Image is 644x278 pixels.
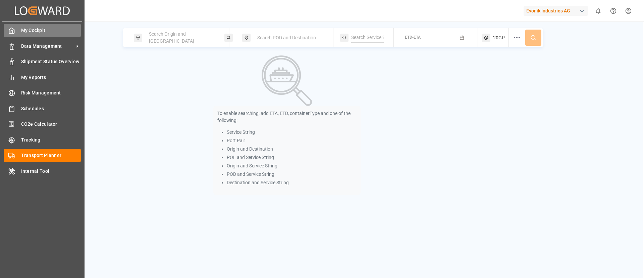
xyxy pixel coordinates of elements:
[21,43,74,50] span: Data Management
[4,118,81,131] a: CO2e Calculator
[217,110,357,124] p: To enable searching, add ETA, ETD, containerType and one of the following:
[21,58,81,65] span: Shipment Status Overview
[149,31,194,44] span: Search Origin and [GEOGRAPHIC_DATA]
[227,146,357,153] li: Origin and Destination
[227,171,357,178] li: POD and Service String
[21,168,81,175] span: Internal Tool
[21,136,81,144] span: Tracking
[4,149,81,162] a: Transport Planner
[405,35,421,40] span: ETD-ETA
[4,71,81,84] a: My Reports
[606,3,621,18] button: Help Center
[493,34,505,41] span: 20GP
[21,121,81,128] span: CO2e Calculator
[257,35,316,40] span: Search POD and Destination
[4,24,81,37] a: My Cockpit
[398,31,474,44] button: ETD-ETA
[4,55,81,68] a: Shipment Status Overview
[4,133,81,146] a: Tracking
[227,162,357,169] li: Origin and Service String
[4,102,81,115] a: Schedules
[4,164,81,177] a: Internal Tool
[591,3,606,18] button: show 0 new notifications
[21,152,81,159] span: Transport Planner
[227,129,357,136] li: Service String
[21,105,81,112] span: Schedules
[21,27,81,34] span: My Cockpit
[262,55,312,106] img: Search
[227,154,357,161] li: POL and Service String
[4,86,81,100] a: Risk Management
[524,6,588,16] div: Evonik Industries AG
[227,179,357,186] li: Destination and Service String
[21,89,81,96] span: Risk Management
[524,4,591,17] button: Evonik Industries AG
[21,74,81,81] span: My Reports
[351,33,384,43] input: Search Service String
[227,137,357,144] li: Port Pair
